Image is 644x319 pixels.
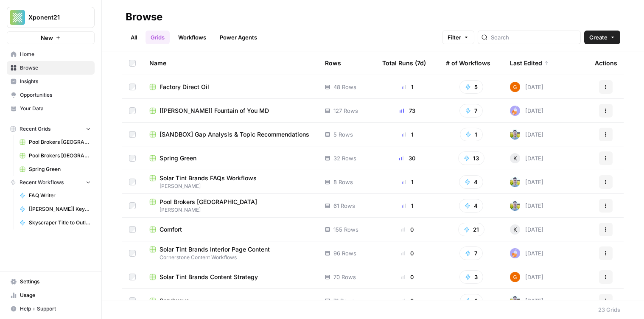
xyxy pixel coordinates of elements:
div: 1 [382,178,432,186]
span: Usage [20,291,91,299]
img: ly0f5newh3rn50akdwmtp9dssym0 [510,248,520,258]
div: 1 [382,201,432,210]
span: 32 Rows [333,154,356,162]
button: Filter [442,31,474,44]
img: 7o9iy2kmmc4gt2vlcbjqaas6vz7k [510,129,520,140]
div: [DATE] [510,296,543,306]
a: Spring Green [149,154,311,162]
div: [DATE] [510,106,543,116]
span: Factory Direct Oil [160,83,209,91]
span: Comfort [160,225,182,234]
span: 48 Rows [333,83,356,91]
button: Help + Support [7,302,95,316]
img: ly0f5newh3rn50akdwmtp9dssym0 [510,106,520,116]
input: Search [491,33,577,42]
div: Rows [325,51,341,75]
span: Sendwave [160,297,189,305]
span: [[PERSON_NAME]] Fountain of You MD [160,106,269,115]
a: Workflows [173,31,211,44]
img: 7o9iy2kmmc4gt2vlcbjqaas6vz7k [510,201,520,211]
span: Filter [448,33,461,42]
a: Pool Brokers [GEOGRAPHIC_DATA][PERSON_NAME] [149,198,311,214]
span: Pool Brokers [GEOGRAPHIC_DATA] [29,138,91,146]
a: Usage [7,288,95,302]
div: 1 [382,83,432,91]
a: Power Agents [215,31,262,44]
span: K [513,225,517,234]
span: Cornerstone Content Workflows [149,254,311,261]
a: [SANDBOX] Gap Analysis & Topic Recommendations [149,130,311,139]
a: Comfort [149,225,311,234]
div: Name [149,51,311,75]
span: Create [589,33,608,42]
a: FAQ Writer [16,189,95,202]
button: 4 [459,175,483,189]
span: K [513,154,517,162]
a: [[PERSON_NAME]] Keyword Priority Report [16,202,95,216]
button: 4 [459,199,483,213]
span: Recent Grids [20,125,50,133]
img: pwix5m0vnd4oa9kxcotez4co3y0l [510,82,520,92]
span: [SANDBOX] Gap Analysis & Topic Recommendations [160,130,309,139]
img: 7o9iy2kmmc4gt2vlcbjqaas6vz7k [510,296,520,306]
span: [PERSON_NAME] [149,182,311,190]
span: 71 Rows [333,297,355,305]
span: Solar Tint Brands Content Strategy [160,273,258,281]
div: 0 [382,273,432,281]
button: 1 [460,128,483,141]
a: Spring Green [16,162,95,176]
span: Spring Green [29,165,91,173]
button: New [7,31,95,44]
span: New [41,34,53,42]
span: Help + Support [20,305,91,313]
a: Solar Tint Brands Interior Page ContentCornerstone Content Workflows [149,245,311,261]
button: 7 [459,104,483,118]
div: [DATE] [510,272,543,282]
span: Skyscraper Title to Outline [29,219,91,227]
a: Sendwave [149,297,311,305]
a: Skyscraper Title to Outline [16,216,95,229]
button: 3 [459,270,483,284]
a: Pool Brokers [GEOGRAPHIC_DATA] [16,135,95,149]
span: [[PERSON_NAME]] Keyword Priority Report [29,205,91,213]
button: Workspace: Xponent21 [7,7,95,28]
span: Home [20,50,91,58]
a: Solar Tint Brands Content Strategy [149,273,311,281]
img: 7o9iy2kmmc4gt2vlcbjqaas6vz7k [510,177,520,187]
a: All [126,31,142,44]
img: pwix5m0vnd4oa9kxcotez4co3y0l [510,272,520,282]
span: Settings [20,278,91,285]
span: 5 Rows [333,130,353,139]
button: 5 [459,80,483,94]
a: Solar Tint Brands FAQs Workflows[PERSON_NAME] [149,174,311,190]
div: Actions [595,51,617,75]
div: Last Edited [510,51,549,75]
span: [PERSON_NAME] [149,206,311,214]
a: Pool Brokers [GEOGRAPHIC_DATA] [16,149,95,162]
div: 0 [382,249,432,257]
span: 155 Rows [333,225,358,234]
a: Browse [7,61,95,75]
div: 73 [382,106,432,115]
span: 8 Rows [333,178,353,186]
span: 70 Rows [333,273,356,281]
span: 127 Rows [333,106,358,115]
div: [DATE] [510,129,543,140]
span: Your Data [20,105,91,112]
a: Settings [7,275,95,288]
span: Solar Tint Brands Interior Page Content [160,245,270,254]
div: [DATE] [510,153,543,163]
div: 1 [382,130,432,139]
a: [[PERSON_NAME]] Fountain of You MD [149,106,311,115]
span: Recent Workflows [20,179,64,186]
div: [DATE] [510,201,543,211]
a: Grids [146,31,170,44]
span: Solar Tint Brands FAQs Workflows [160,174,257,182]
a: Insights [7,75,95,88]
span: Spring Green [160,154,196,162]
div: 0 [382,225,432,234]
div: [DATE] [510,82,543,92]
a: Factory Direct Oil [149,83,311,91]
span: FAQ Writer [29,192,91,199]
span: Pool Brokers [GEOGRAPHIC_DATA] [29,152,91,159]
